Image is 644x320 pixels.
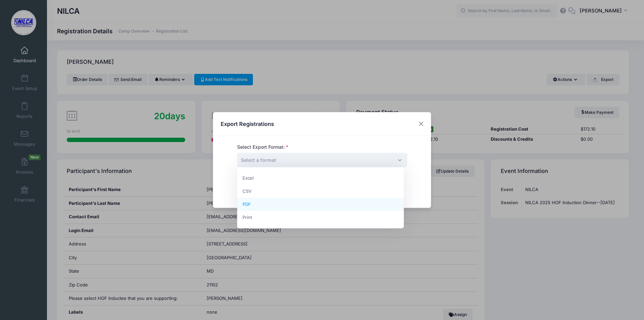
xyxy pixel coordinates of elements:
li: Print [237,211,404,224]
li: Excel [237,172,404,185]
label: Select Export Format: [237,144,288,151]
span: Select a format [237,153,407,167]
h4: Export Registrations [221,120,274,128]
li: PDF [237,198,404,211]
li: CSV [237,185,404,198]
span: Select a format [241,157,276,163]
span: Select a format [241,156,276,164]
button: Close [415,118,427,130]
